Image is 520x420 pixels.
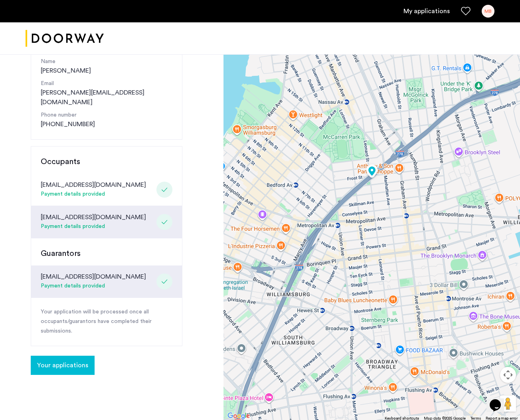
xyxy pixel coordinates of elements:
p: Email [41,79,172,88]
button: button [31,356,95,375]
p: Your application will be processed once all occupants/guarantors have completed their submissions. [41,307,172,336]
div: [EMAIL_ADDRESS][DOMAIN_NAME] [41,272,146,281]
p: Phone number [41,111,172,119]
div: Payment details provided [41,281,146,291]
a: Cazamio logo [26,24,104,53]
cazamio-button: Go to application [31,362,95,368]
a: [PHONE_NUMBER] [41,119,95,129]
button: Map camera controls [500,367,516,383]
img: logo [26,24,104,53]
div: [EMAIL_ADDRESS][DOMAIN_NAME] [41,212,146,222]
a: Favorites [461,6,471,16]
a: My application [403,6,450,16]
div: MB [482,5,494,18]
div: Payment details provided [41,190,146,199]
div: Payment details provided [41,222,146,232]
div: [EMAIL_ADDRESS][DOMAIN_NAME] [41,180,146,190]
iframe: chat widget [486,388,512,412]
div: [PERSON_NAME] [41,57,172,75]
h3: Guarantors [41,248,172,259]
a: [PERSON_NAME][EMAIL_ADDRESS][DOMAIN_NAME] [41,88,172,107]
span: Your applications [37,361,88,370]
p: Name [41,57,172,66]
h3: Occupants [41,156,172,167]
